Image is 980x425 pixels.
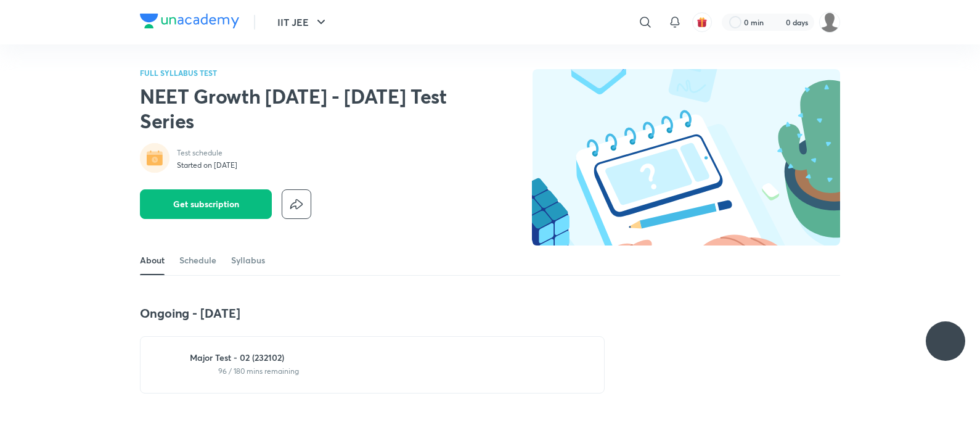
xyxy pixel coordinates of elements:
[771,16,783,28] img: streak
[173,198,239,210] span: Get subscription
[179,246,216,275] a: Schedule
[692,12,712,32] button: avatar
[140,246,165,275] a: About
[819,12,840,33] img: P Antony
[155,352,180,376] img: test
[140,84,455,133] h2: NEET Growth [DATE] - [DATE] Test Series
[140,305,605,321] h4: Ongoing - [DATE]
[190,365,570,378] p: 96 / 180 mins remaining
[140,14,239,28] img: Company Logo
[190,352,570,364] h6: Major Test - 02 (232102)
[177,148,237,158] p: Test schedule
[177,160,237,170] p: Started on [DATE]
[140,69,455,76] p: FULL SYLLABUS TEST
[140,189,272,219] button: Get subscription
[140,14,239,31] a: Company Logo
[231,246,265,275] a: Syllabus
[696,17,708,28] img: avatar
[270,10,336,35] button: IIT JEE
[190,365,214,378] img: live
[938,334,953,349] img: ttu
